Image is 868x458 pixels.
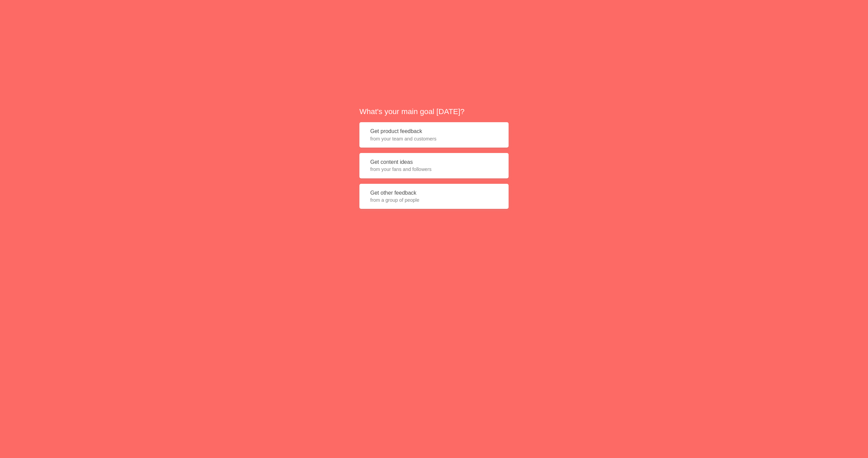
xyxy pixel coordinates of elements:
span: from your fans and followers [370,166,498,173]
button: Get other feedbackfrom a group of people [359,184,509,209]
button: Get product feedbackfrom your team and customers [359,122,509,148]
h2: What's your main goal [DATE]? [359,106,509,117]
button: Get content ideasfrom your fans and followers [359,153,509,178]
span: from your team and customers [370,135,498,142]
span: from a group of people [370,197,498,203]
